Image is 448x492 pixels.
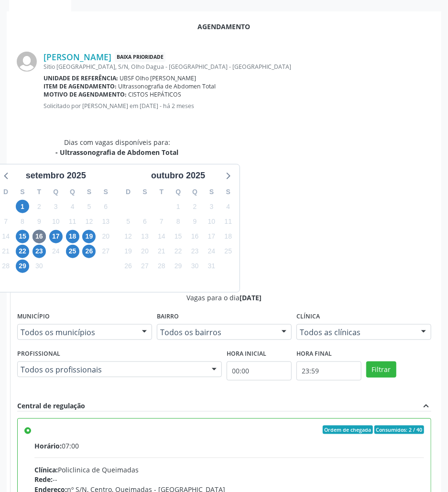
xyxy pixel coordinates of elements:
span: quinta-feira, 18 de setembro de 2025 [66,230,79,243]
span: domingo, 12 de outubro de 2025 [121,230,135,243]
span: sábado, 4 de outubro de 2025 [221,200,235,213]
div: outubro 2025 [147,169,209,182]
span: quarta-feira, 15 de outubro de 2025 [172,230,185,243]
span: terça-feira, 16 de setembro de 2025 [33,230,46,243]
div: T [31,185,47,199]
span: quinta-feira, 30 de outubro de 2025 [188,260,202,273]
span: Ordem de chegada [323,426,373,434]
span: quinta-feira, 11 de setembro de 2025 [66,215,79,228]
div: Q [64,185,81,199]
div: T [153,185,170,199]
span: [DATE] [240,293,262,302]
div: -- [34,475,424,485]
div: Central de regulação [17,401,85,411]
span: quinta-feira, 23 de outubro de 2025 [188,245,202,258]
span: quinta-feira, 16 de outubro de 2025 [188,230,202,243]
span: quarta-feira, 29 de outubro de 2025 [172,260,185,273]
span: terça-feira, 30 de setembro de 2025 [33,260,46,273]
span: Ultrassonografia de Abdomen Total [119,82,216,90]
span: Todos os profissionais [21,365,202,374]
span: Todos os municípios [21,328,132,337]
span: sábado, 20 de setembro de 2025 [99,230,112,243]
span: terça-feira, 2 de setembro de 2025 [33,200,46,213]
span: Baixa Prioridade [115,52,165,62]
span: sexta-feira, 12 de setembro de 2025 [82,215,96,228]
span: quinta-feira, 2 de outubro de 2025 [188,200,202,213]
span: sábado, 13 de setembro de 2025 [99,215,112,228]
span: terça-feira, 14 de outubro de 2025 [155,230,168,243]
span: Consumidos: 2 / 40 [374,426,424,434]
span: segunda-feira, 27 de outubro de 2025 [138,260,152,273]
b: Motivo de agendamento: [44,90,127,98]
span: CISTOS HEPÁTICOS [129,90,182,98]
span: sexta-feira, 31 de outubro de 2025 [205,260,218,273]
span: domingo, 19 de outubro de 2025 [121,245,135,258]
b: Item de agendamento: [44,82,117,90]
div: S [81,185,98,199]
p: Solicitado por [PERSON_NAME] em [DATE] - há 2 meses [44,102,431,110]
span: sexta-feira, 26 de setembro de 2025 [82,245,96,258]
label: Profissional [17,347,60,361]
span: sexta-feira, 5 de setembro de 2025 [82,200,96,213]
label: Clínica [296,309,320,324]
div: S [220,185,237,199]
span: sábado, 6 de setembro de 2025 [99,200,112,213]
div: D [120,185,137,199]
button: Filtrar [366,361,396,378]
a: [PERSON_NAME] [44,52,111,62]
span: segunda-feira, 6 de outubro de 2025 [138,215,152,228]
span: segunda-feira, 13 de outubro de 2025 [138,230,152,243]
span: sexta-feira, 24 de outubro de 2025 [205,245,218,258]
div: Sitio [GEOGRAPHIC_DATA], S/N, Olho Dagua - [GEOGRAPHIC_DATA] - [GEOGRAPHIC_DATA] [44,63,431,71]
span: quinta-feira, 9 de outubro de 2025 [188,215,202,228]
span: sábado, 25 de outubro de 2025 [221,245,235,258]
span: quarta-feira, 3 de setembro de 2025 [49,200,63,213]
span: UBSF Olho [PERSON_NAME] [120,74,197,82]
span: domingo, 26 de outubro de 2025 [121,260,135,273]
span: terça-feira, 28 de outubro de 2025 [155,260,168,273]
div: 07:00 [34,441,424,451]
span: sexta-feira, 3 de outubro de 2025 [205,200,218,213]
span: terça-feira, 23 de setembro de 2025 [33,245,46,258]
span: Todos as clínicas [300,328,412,337]
div: Dias com vagas disponíveis para: [55,137,178,157]
span: segunda-feira, 29 de setembro de 2025 [16,260,29,273]
i: expand_less [421,401,431,411]
img: img [17,52,37,72]
div: Agendamento [17,22,431,32]
label: Hora final [296,347,332,361]
div: S [137,185,153,199]
label: Hora inicial [227,347,266,361]
div: S [98,185,114,199]
span: sexta-feira, 17 de outubro de 2025 [205,230,218,243]
div: Q [170,185,186,199]
span: quinta-feira, 25 de setembro de 2025 [66,245,79,258]
span: domingo, 5 de outubro de 2025 [121,215,135,228]
input: Selecione o horário [296,361,361,381]
span: sábado, 11 de outubro de 2025 [221,215,235,228]
span: segunda-feira, 1 de setembro de 2025 [16,200,29,213]
div: Q [47,185,64,199]
span: segunda-feira, 8 de setembro de 2025 [16,215,29,228]
span: quarta-feira, 24 de setembro de 2025 [49,245,63,258]
div: S [203,185,220,199]
span: quarta-feira, 1 de outubro de 2025 [172,200,185,213]
span: quarta-feira, 22 de outubro de 2025 [172,245,185,258]
div: Vagas para o dia [17,293,431,303]
span: sexta-feira, 10 de outubro de 2025 [205,215,218,228]
div: S [14,185,31,199]
span: sábado, 18 de outubro de 2025 [221,230,235,243]
input: Selecione o horário [227,361,292,381]
span: sexta-feira, 19 de setembro de 2025 [82,230,96,243]
span: terça-feira, 7 de outubro de 2025 [155,215,168,228]
span: sábado, 27 de setembro de 2025 [99,245,112,258]
span: quarta-feira, 17 de setembro de 2025 [49,230,63,243]
span: quinta-feira, 4 de setembro de 2025 [66,200,79,213]
span: segunda-feira, 20 de outubro de 2025 [138,245,152,258]
div: - Ultrassonografia de Abdomen Total [55,147,178,157]
span: Horário: [34,441,62,450]
span: Clínica: [34,465,58,474]
div: setembro 2025 [22,169,90,182]
span: quarta-feira, 10 de setembro de 2025 [49,215,63,228]
b: Unidade de referência: [44,74,118,82]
